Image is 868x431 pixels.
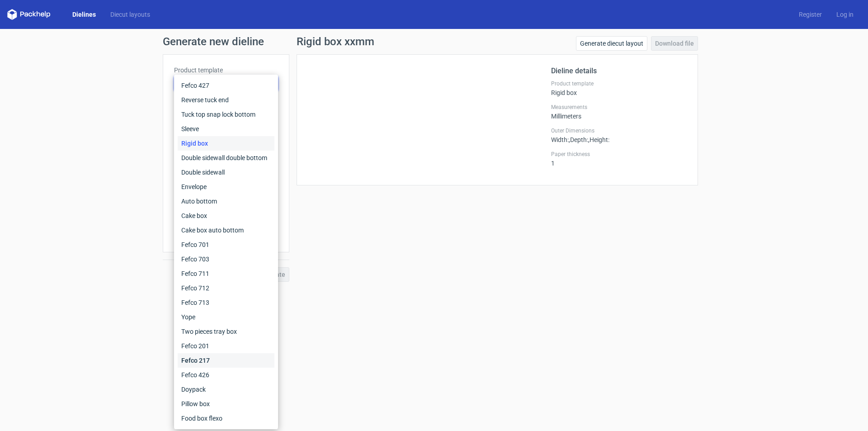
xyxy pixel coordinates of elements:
[297,36,374,47] h1: Rigid box xxmm
[178,208,274,223] div: Cake box
[178,122,274,136] div: Sleeve
[178,397,274,411] div: Pillow box
[551,151,687,167] div: 1
[551,80,687,87] label: Product template
[65,10,103,19] a: Dielines
[178,353,274,368] div: Fefco 217
[163,36,705,47] h1: Generate new dieline
[551,104,687,120] div: Millimeters
[178,151,274,165] div: Double sidewall double bottom
[178,324,274,339] div: Two pieces tray box
[178,180,274,194] div: Envelope
[576,36,647,51] a: Generate diecut layout
[829,10,861,19] a: Log in
[178,252,274,266] div: Fefco 703
[178,237,274,252] div: Fefco 701
[178,411,274,426] div: Food box flexo
[551,66,687,76] h2: Dieline details
[551,127,687,134] label: Outer Dimensions
[792,10,829,19] a: Register
[569,136,588,143] span: , Depth :
[178,266,274,281] div: Fefco 711
[178,310,274,324] div: Yope
[178,107,274,122] div: Tuck top snap lock bottom
[174,66,278,75] label: Product template
[178,281,274,295] div: Fefco 712
[551,136,569,143] span: Width :
[551,80,687,96] div: Rigid box
[178,295,274,310] div: Fefco 713
[178,136,274,151] div: Rigid box
[178,382,274,397] div: Doypack
[551,151,687,158] label: Paper thickness
[178,368,274,382] div: Fefco 426
[178,93,274,107] div: Reverse tuck end
[178,78,274,93] div: Fefco 427
[178,165,274,180] div: Double sidewall
[178,194,274,208] div: Auto bottom
[588,136,609,143] span: , Height :
[178,223,274,237] div: Cake box auto bottom
[103,10,157,19] a: Diecut layouts
[551,104,687,111] label: Measurements
[178,339,274,353] div: Fefco 201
